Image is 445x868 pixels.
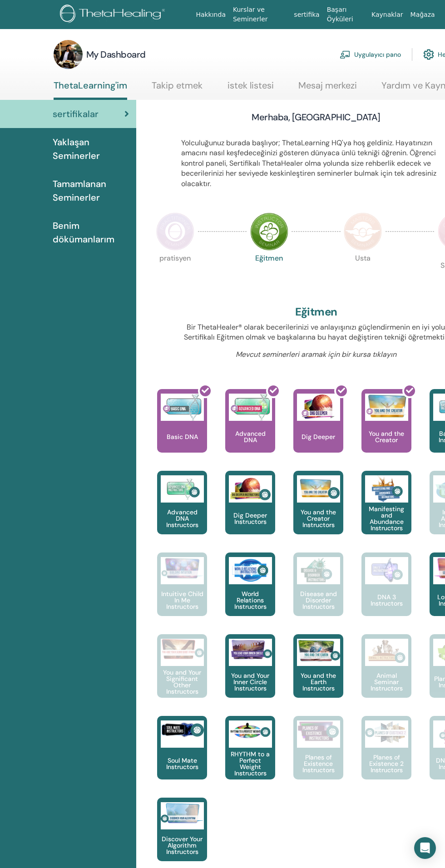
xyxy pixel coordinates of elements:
a: Planes of Existence Instructors Planes of Existence Instructors [293,716,343,798]
img: Planes of Existence Instructors [297,720,340,743]
img: Master [344,212,382,251]
a: ThetaLearning'im [54,80,127,100]
p: You and Your Inner Circle Instructors [225,672,275,691]
img: You and the Earth Instructors [297,639,340,662]
h3: Merhaba, [GEOGRAPHIC_DATA] [252,111,380,123]
a: Başarı Öyküleri [323,1,368,28]
img: DNA 3 Instructors [365,557,408,584]
p: Animal Seminar Instructors [361,672,411,691]
a: Takip etmek [152,80,203,98]
p: Eğitmen [250,255,288,293]
p: Disease and Disorder Instructors [293,591,343,610]
img: Instructor [250,212,288,251]
img: chalkboard-teacher.svg [340,50,351,59]
a: Manifesting and Abundance Instructors Manifesting and Abundance Instructors [361,471,411,552]
img: Practitioner [156,212,194,251]
img: Animal Seminar Instructors [365,639,408,666]
img: Advanced DNA Instructors [161,475,204,503]
p: Discover Your Algorithm Instructors [157,836,207,855]
p: You and the Earth Instructors [293,672,343,691]
span: Benim dökümanlarım [53,219,129,246]
img: You and the Creator [365,394,408,419]
a: Animal Seminar Instructors Animal Seminar Instructors [361,634,411,716]
img: Manifesting and Abundance Instructors [365,475,408,503]
div: Open Intercom Messenger [414,837,436,859]
p: You and Your Significant Other Instructors [157,669,207,695]
img: Soul Mate Instructors [161,720,204,740]
a: World Relations Instructors World Relations Instructors [225,552,275,634]
a: You and the Earth Instructors You and the Earth Instructors [293,634,343,716]
a: Uygulayıcı pano [340,44,401,64]
p: Intuitive Child In Me Instructors [157,591,207,610]
a: You and the Creator Instructors You and the Creator Instructors [293,471,343,552]
span: Yaklaşan Seminerler [53,135,129,163]
p: pratisyen [156,255,194,293]
a: You and Your Significant Other Instructors You and Your Significant Other Instructors [157,634,207,716]
p: Advanced DNA [225,430,275,443]
a: RHYTHM to a Perfect Weight Instructors RHYTHM to a Perfect Weight Instructors [225,716,275,798]
img: World Relations Instructors [229,557,272,584]
p: You and the Creator [361,430,411,443]
a: Dig Deeper Instructors Dig Deeper Instructors [225,471,275,552]
p: Dig Deeper [298,434,339,440]
a: Basic DNA Basic DNA [157,389,207,471]
img: Basic DNA [161,394,204,421]
p: Advanced DNA Instructors [157,509,207,528]
p: RHYTHM to a Perfect Weight Instructors [225,751,275,776]
a: Dig Deeper Dig Deeper [293,389,343,471]
img: You and the Creator Instructors [297,475,340,503]
a: Kurslar ve Seminerler [229,1,290,28]
a: You and the Creator You and the Creator [361,389,411,471]
img: Advanced DNA [229,394,272,421]
img: logo.png [60,5,168,25]
h3: My Dashboard [86,48,146,61]
a: Planes of Existence 2 Instructors Planes of Existence 2 Instructors [361,716,411,798]
a: istek listesi [227,80,274,98]
a: Mesaj merkezi [298,80,357,98]
img: Dig Deeper [297,394,340,421]
img: Intuitive Child In Me Instructors [161,557,204,579]
a: Hakkında [192,6,229,23]
p: Planes of Existence 2 Instructors [361,754,411,773]
img: default.jpg [54,40,83,69]
a: Mağaza [407,6,439,23]
a: Disease and Disorder Instructors Disease and Disorder Instructors [293,552,343,634]
span: sertifikalar [53,107,99,121]
a: Kaynaklar [368,6,407,23]
a: Soul Mate Instructors Soul Mate Instructors [157,716,207,798]
h2: Eğitmen [295,306,337,319]
img: Disease and Disorder Instructors [297,557,340,584]
p: You and the Creator Instructors [293,509,343,528]
p: Soul Mate Instructors [157,757,207,770]
p: Manifesting and Abundance Instructors [361,506,411,531]
img: RHYTHM to a Perfect Weight Instructors [229,720,272,742]
img: Dig Deeper Instructors [229,475,272,503]
img: You and Your Significant Other Instructors [161,639,204,659]
a: Advanced DNA Advanced DNA [225,389,275,471]
p: World Relations Instructors [225,591,275,610]
span: Tamamlanan Seminerler [53,177,129,204]
img: You and Your Inner Circle Instructors [229,639,272,661]
img: Planes of Existence 2 Instructors [365,720,408,745]
a: You and Your Inner Circle Instructors You and Your Inner Circle Instructors [225,634,275,716]
a: DNA 3 Instructors DNA 3 Instructors [361,552,411,634]
img: cog.svg [423,47,434,62]
p: DNA 3 Instructors [361,594,411,607]
a: sertifika [290,6,323,23]
p: Dig Deeper Instructors [225,512,275,525]
p: Usta [344,255,382,293]
a: Intuitive Child In Me Instructors Intuitive Child In Me Instructors [157,552,207,634]
img: Discover Your Algorithm Instructors [161,802,204,824]
a: Advanced DNA Instructors Advanced DNA Instructors [157,471,207,552]
p: Planes of Existence Instructors [293,754,343,773]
